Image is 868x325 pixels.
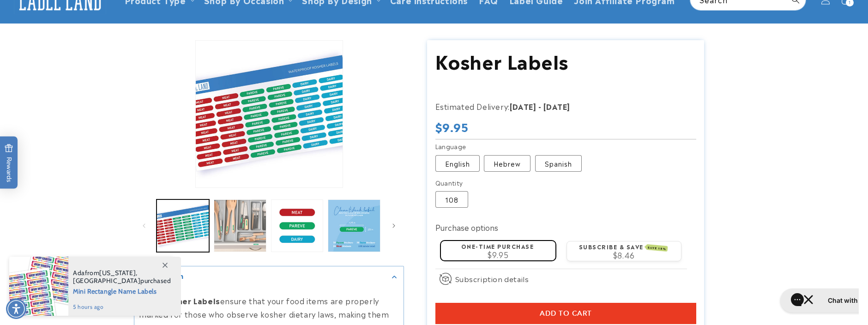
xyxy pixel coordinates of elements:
[271,199,324,252] button: Load image 5 in gallery view
[73,269,171,285] span: from , purchased
[776,285,859,316] iframe: Gorgias live chat messenger
[5,3,102,27] button: Open gorgias live chat
[73,303,171,311] span: 5 hours ago
[5,144,13,182] span: Rewards
[328,199,380,252] button: Load image 6 in gallery view
[646,244,668,252] span: SAVE 15%
[214,199,266,252] button: Load image 2 in gallery view
[535,155,582,172] label: Spanish
[543,101,570,112] strong: [DATE]
[540,309,592,318] span: Add to cart
[435,303,696,324] button: Add to cart
[579,242,668,251] label: Subscribe & save
[435,191,468,208] label: 108
[510,101,536,112] strong: [DATE]
[6,299,26,319] div: Accessibility Menu
[435,142,467,151] legend: Language
[538,101,542,112] strong: -
[435,178,464,187] legend: Quantity
[73,277,140,285] span: [GEOGRAPHIC_DATA]
[484,155,530,172] label: Hebrew
[613,249,635,260] span: $8.46
[488,249,508,260] span: $9.95
[455,273,529,284] span: Subscription details
[163,295,220,306] strong: Kosher Labels
[435,222,498,233] label: Purchase options
[435,48,696,72] h1: Kosher Labels
[73,269,85,277] span: Ada
[52,11,91,20] h1: Chat with us
[134,216,154,236] button: Slide left
[461,242,534,250] label: One-time purchase
[435,118,469,135] span: $9.95
[99,269,136,277] span: [US_STATE]
[134,266,404,287] summary: Description
[435,155,480,172] label: English
[384,216,404,236] button: Slide right
[435,100,666,113] p: Estimated Delivery:
[73,285,171,296] span: Mini Rectangle Name Labels
[157,199,209,252] button: Load image 1 in gallery view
